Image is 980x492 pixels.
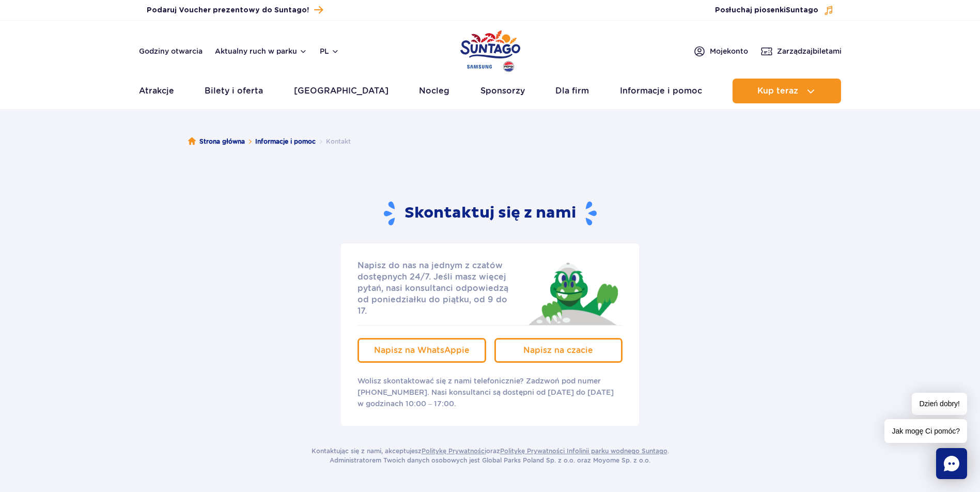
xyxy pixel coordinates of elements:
img: Jay [522,260,623,325]
span: Kup teraz [757,86,798,96]
span: Posłuchaj piosenki [715,5,818,16]
a: Dla firm [555,79,589,103]
button: Posłuchaj piosenkiSuntago [715,5,834,16]
li: Kontakt [316,136,351,147]
a: [GEOGRAPHIC_DATA] [294,79,388,103]
a: Napisz na WhatsAppie [357,338,486,363]
a: Bilety i oferta [205,79,263,103]
a: Politykę Prywatności Infolinii parku wodnego Suntago [500,447,667,455]
a: Politykę Prywatności [422,447,486,455]
a: Informacje i pomoc [620,79,702,103]
a: Mojekonto [693,45,748,57]
span: Napisz na WhatsAppie [374,345,470,355]
span: Moje konto [710,46,748,56]
button: Aktualny ruch w parku [215,47,307,55]
a: Informacje i pomoc [255,136,316,147]
a: Godziny otwarcia [139,46,203,56]
a: Sponsorzy [480,79,525,103]
button: Kup teraz [733,79,841,103]
p: Kontaktując się z nami, akceptujesz oraz . Administratorem Twoich danych osobowych jest Global Pa... [312,447,669,465]
a: Podaruj Voucher prezentowy do Suntago! [147,3,323,17]
h2: Skontaktuj się z nami [384,201,597,227]
span: Zarządzaj biletami [777,46,842,56]
p: Napisz do nas na jednym z czatów dostępnych 24/7. Jeśli masz więcej pytań, nasi konsultanci odpow... [357,260,519,317]
span: Napisz na czacie [523,345,593,355]
a: Atrakcje [139,79,174,103]
a: Park of Poland [460,26,520,73]
a: Zarządzajbiletami [760,45,842,57]
button: pl [320,46,339,56]
a: Nocleg [419,79,449,103]
a: Strona główna [188,136,245,147]
span: Jak mogę Ci pomóc? [884,419,967,443]
p: Wolisz skontaktować się z nami telefonicznie? Zadzwoń pod numer [PHONE_NUMBER]. Nasi konsultanci ... [357,375,623,409]
span: Dzień dobry! [912,393,967,415]
a: Napisz na czacie [494,338,623,363]
span: Podaruj Voucher prezentowy do Suntago! [147,5,309,16]
div: Chat [936,448,967,479]
span: Suntago [786,7,818,14]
